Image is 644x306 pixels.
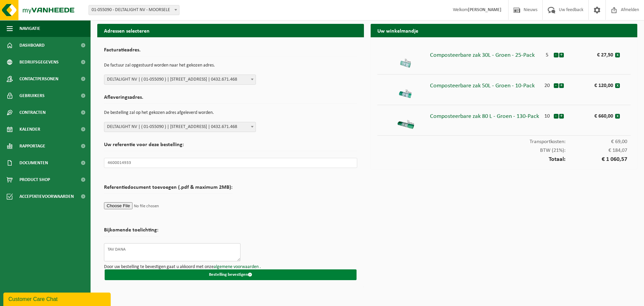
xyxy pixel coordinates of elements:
div: 5 [541,49,553,58]
img: 01-000685 [395,110,416,130]
span: € 184,07 [566,148,627,153]
span: 01-055090 - DELTALIGHT NV - MOORSELE [89,5,179,15]
span: Dashboard [19,37,45,54]
div: BTW (21%): [377,144,631,153]
div: Composteerbare zak 30L - Groen - 25-Pack [430,49,541,58]
span: Rapportage [19,138,45,155]
span: Contracten [19,104,46,121]
h2: Adressen selecteren [97,24,364,37]
button: - [554,83,558,88]
button: - [554,114,558,119]
img: 01-001000 [395,49,416,69]
h2: Afleveringsadres. [104,95,357,104]
span: Kalender [19,121,40,138]
span: DELTALIGHT NV | ( 01-055090 ) | MUIZELSTRAAT 2, 8560 MOORSELE | 0432.671.468 [104,75,256,85]
p: De bestelling zal op het gekozen adres afgeleverd worden. [104,107,357,119]
span: Gebruikers [19,87,45,104]
span: DELTALIGHT NV | ( 01-055090 ) | MUIZELSTRAAT 2, 8560 MOORSELE | 0432.671.468 [104,122,256,132]
button: + [559,53,564,57]
div: Totaal: [377,153,631,163]
span: € 69,00 [566,139,627,144]
div: € 27,50 [578,49,615,58]
iframe: chat widget [3,291,112,306]
button: x [615,114,620,119]
img: 01-001001 [395,80,416,100]
button: + [559,114,564,119]
span: DELTALIGHT NV | ( 01-055090 ) | MUIZELSTRAAT 2, 8560 MOORSELE | 0432.671.468 [104,122,256,132]
h2: Uw referentie voor deze bestelling: [104,142,357,151]
h2: Uw winkelmandje [371,24,637,37]
button: x [615,83,620,88]
div: Composteerbare zak 50L - Groen - 10-Pack [430,80,541,89]
span: € 1 060,57 [566,157,627,163]
strong: [PERSON_NAME] [468,7,501,12]
span: Contactpersonen [19,71,58,87]
div: 10 [541,110,553,119]
button: + [559,83,564,88]
span: DELTALIGHT NV | ( 01-055090 ) | MUIZELSTRAAT 2, 8560 MOORSELE | 0432.671.468 [104,75,256,84]
div: Composteerbare zak 80 L - Groen - 130-Pack [430,110,541,120]
button: Bestelling bevestigen [105,269,357,280]
input: Uw referentie voor deze bestelling [104,158,357,168]
span: Navigatie [19,20,40,37]
span: Bedrijfsgegevens [19,54,59,71]
h2: Facturatieadres. [104,47,357,56]
div: Transportkosten: [377,136,631,144]
span: 01-055090 - DELTALIGHT NV - MOORSELE [89,5,179,15]
div: € 660,00 [578,110,615,119]
span: Product Shop [19,171,50,188]
div: 20 [541,80,553,88]
p: Door uw bestelling te bevestigen gaat u akkoord met onze [104,265,357,269]
div: € 120,00 [578,80,615,88]
h2: Bijkomende toelichting: [104,227,158,236]
span: Acceptatievoorwaarden [19,188,74,205]
h2: Referentiedocument toevoegen (.pdf & maximum 2MB): [104,185,232,194]
p: De factuur zal opgestuurd worden naar het gekozen adres. [104,60,357,71]
span: Documenten [19,155,48,171]
button: - [554,53,558,57]
a: algemene voorwaarden . [214,264,261,269]
button: x [615,53,620,57]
